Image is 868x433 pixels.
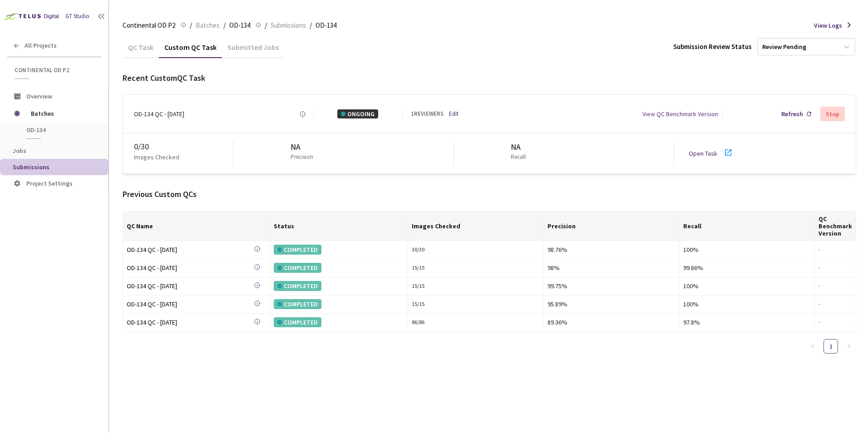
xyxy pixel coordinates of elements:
div: 100% [683,281,811,291]
a: OD-134 QC - [DATE] [127,245,254,255]
a: Open Task [689,149,717,157]
div: NA [511,141,529,153]
div: - [819,264,852,272]
div: 0 / 30 [134,141,233,153]
th: Status [270,212,408,241]
span: Jobs [13,147,26,155]
div: COMPLETED [274,263,321,273]
div: 15 / 15 [412,300,540,309]
span: OD-134 [229,20,250,31]
div: Submitted Jobs [222,43,284,58]
div: 99.75% [547,281,676,291]
div: OD-134 QC - [DATE] [127,317,254,327]
div: Stop [826,110,839,118]
div: COMPLETED [274,317,321,327]
div: 1 REVIEWERS [411,110,444,118]
a: Batches [194,20,222,30]
div: OD-134 QC - [DATE] [127,281,254,291]
button: left [805,339,820,354]
span: Overview [26,92,52,100]
a: OD-134 QC - [DATE] [127,263,254,273]
div: 99.86% [683,263,811,273]
span: OD-134 [26,126,94,134]
span: Continental OD P2 [15,66,96,74]
a: OD-134 QC - [DATE] [127,281,254,291]
th: QC Benchmark Version [815,212,856,241]
span: OD-134 [316,20,336,31]
div: COMPLETED [274,245,321,255]
a: 1 [824,340,838,353]
li: / [265,20,267,31]
li: / [190,20,192,31]
div: 100% [683,245,811,255]
th: Images Checked [408,212,544,241]
div: Refresh [781,109,803,118]
div: 86 / 86 [412,318,540,327]
div: 15 / 15 [412,264,540,272]
span: left [810,344,815,349]
div: ONGOING [337,109,378,118]
div: COMPLETED [274,299,321,309]
p: Images Checked [134,153,179,162]
div: - [819,318,852,327]
li: Previous Page [805,339,820,354]
p: Recall [511,153,526,162]
span: View Logs [814,21,842,30]
div: View QC Benchmark Version [642,109,718,118]
div: - [819,282,852,290]
span: Submissions [271,20,306,31]
div: GT Studio [65,12,89,21]
div: 30 / 30 [412,246,540,254]
a: OD-134 QC - [DATE] [127,299,254,310]
li: / [223,20,226,31]
div: NA [291,141,317,153]
div: Review Pending [762,43,806,51]
span: right [846,344,852,349]
div: Recent Custom QC Task [123,72,856,84]
th: QC Name [123,212,270,241]
p: Precision [291,153,313,162]
div: 95.89% [547,299,676,309]
span: Submissions [13,163,49,171]
div: - [819,246,852,254]
li: Next Page [842,339,856,354]
div: 98.76% [547,245,676,255]
span: Batches [31,104,93,123]
div: Previous Custom QCs [123,188,856,200]
span: Continental OD P2 [123,20,175,31]
span: Batches [196,20,220,31]
a: Submissions [269,20,308,30]
div: OD-134 QC - [DATE] [127,245,254,255]
span: All Projects [25,42,57,49]
div: 15 / 15 [412,282,540,290]
div: 98% [547,263,676,273]
div: QC Task [123,43,159,58]
a: Edit [449,110,459,118]
div: 89.36% [547,317,676,327]
li: / [310,20,312,31]
div: - [819,300,852,309]
span: Project Settings [26,179,73,187]
div: 100% [683,299,811,309]
div: OD-134 QC - [DATE] [127,299,254,309]
div: Submission Review Status [673,42,752,51]
th: Precision [544,212,680,241]
div: OD-134 QC - [DATE] [134,109,184,118]
div: COMPLETED [274,281,321,291]
a: OD-134 QC - [DATE] [127,317,254,328]
div: Custom QC Task [159,43,222,58]
th: Recall [680,212,815,241]
div: 97.8% [683,317,811,327]
li: 1 [824,339,838,354]
button: right [842,339,856,354]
